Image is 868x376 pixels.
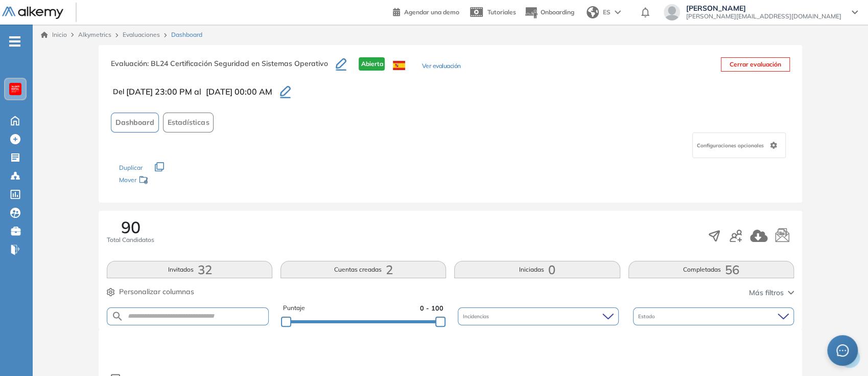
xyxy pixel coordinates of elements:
[721,57,790,72] button: Cerrar evaluación
[205,85,272,98] span: [DATE] 00:00 AM
[686,4,841,12] span: [PERSON_NAME]
[107,235,154,245] span: Total Candidatos
[836,344,849,357] span: message
[107,286,194,297] button: Personalizar columnas
[633,307,794,325] div: Estado
[163,113,214,132] button: Estadísticas
[111,310,124,323] img: SEARCH_ALT
[686,12,841,20] span: [PERSON_NAME][EMAIL_ADDRESS][DOMAIN_NAME]
[171,30,202,39] span: Dashboard
[119,164,143,171] span: Duplicar
[524,2,574,24] button: Onboarding
[603,8,611,17] span: ES
[41,30,67,39] a: Inicio
[638,313,657,320] span: Estado
[541,8,574,16] span: Onboarding
[11,85,19,93] img: https://assets.alkemy.org/workspaces/620/d203e0be-08f6-444b-9eae-a92d815a506f.png
[359,57,385,71] span: Abierta
[123,31,160,38] a: Evaluaciones
[9,40,20,42] i: -
[628,261,794,278] button: Completadas56
[107,261,272,278] button: Invitados32
[280,261,446,278] button: Cuentas creadas2
[2,7,63,19] img: Logo
[283,303,305,313] span: Puntaje
[749,287,784,298] span: Más filtros
[458,307,619,325] div: Incidencias
[420,303,443,313] span: 0 - 100
[393,5,459,17] a: Agendar una demo
[487,8,516,16] span: Tutoriales
[421,61,460,72] button: Ver evaluación
[119,171,221,190] div: Mover
[463,313,491,320] span: Incidencias
[587,6,599,18] img: world
[147,59,327,68] span: : BL24 Certificación Seguridad en Sistemas Operativo
[119,286,194,297] span: Personalizar columnas
[404,8,459,16] span: Agendar una demo
[168,117,209,128] span: Estadísticas
[697,142,766,149] span: Configuraciones opcionales
[78,31,111,38] span: Alkymetrics
[121,219,140,235] span: 90
[393,61,405,70] img: ESP
[111,113,159,132] button: Dashboard
[692,132,786,158] div: Configuraciones opcionales
[111,57,336,79] h3: Evaluación
[615,10,621,14] img: arrow
[454,261,620,278] button: Iniciadas0
[749,287,794,298] button: Más filtros
[126,85,192,98] span: [DATE] 23:00 PM
[113,86,124,97] span: Del
[194,85,201,98] span: al
[115,117,154,128] span: Dashboard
